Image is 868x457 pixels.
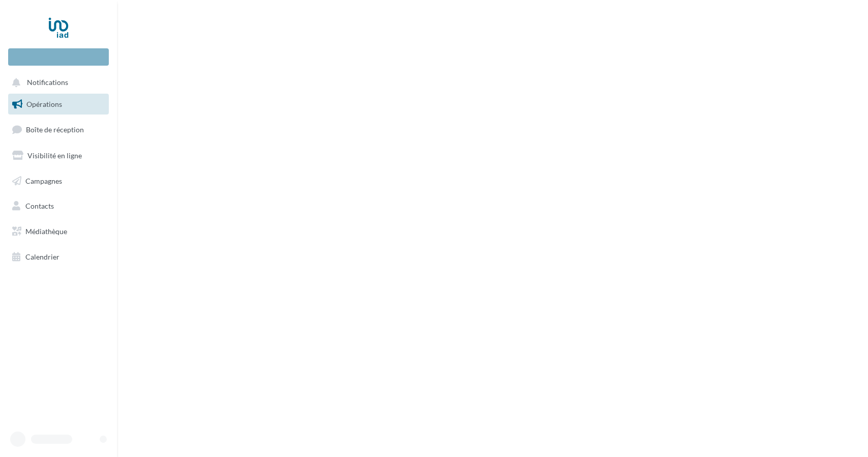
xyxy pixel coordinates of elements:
[27,78,68,87] span: Notifications
[8,48,109,66] div: Nouvelle campagne
[25,252,59,261] span: Calendrier
[6,170,111,192] a: Campagnes
[26,100,62,108] span: Opérations
[27,151,82,160] span: Visibilité en ligne
[6,119,111,140] a: Boîte de réception
[6,246,111,268] a: Calendrier
[6,145,111,166] a: Visibilité en ligne
[25,176,62,185] span: Campagnes
[6,195,111,217] a: Contacts
[25,202,54,210] span: Contacts
[6,94,111,115] a: Opérations
[26,125,84,134] span: Boîte de réception
[6,221,111,242] a: Médiathèque
[25,227,67,236] span: Médiathèque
